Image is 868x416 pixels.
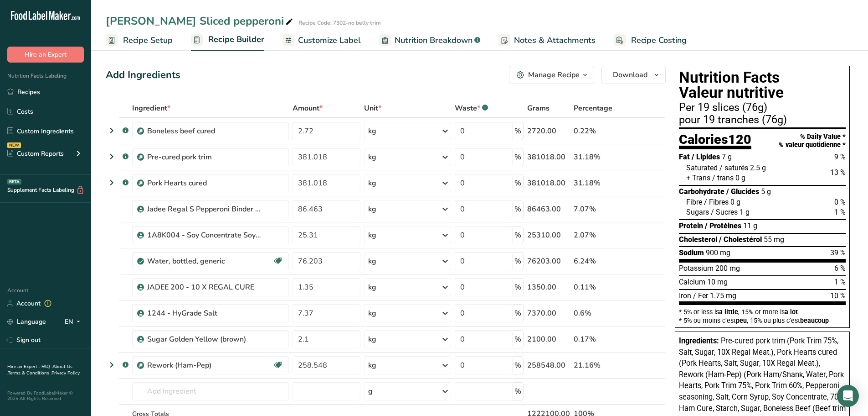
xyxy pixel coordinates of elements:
[750,163,766,172] span: 2.5 g
[527,152,570,163] div: 381018.00
[527,178,570,189] div: 381018.00
[704,198,729,206] span: / Fibres
[65,316,84,327] div: EN
[715,264,740,273] span: 200 mg
[719,308,738,316] span: a little
[527,308,570,319] div: 7370.00
[574,334,622,345] div: 0.17%
[7,149,64,158] div: Custom Reports
[712,174,734,182] span: / trans
[613,69,647,80] span: Download
[527,230,570,241] div: 25310.00
[834,264,846,273] span: 6 %
[147,360,261,371] div: Rework (Ham-Pep)
[527,204,570,215] div: 86463.00
[686,198,702,206] span: Fibre
[527,282,570,293] div: 1350.00
[726,187,759,196] span: / Glucides
[679,70,846,100] h1: Nutrition Facts Valeur nutritive
[368,360,376,371] div: kg
[679,187,724,196] span: Carbohydrate
[719,235,762,244] span: / Cholestérol
[147,126,261,137] div: Boneless beef cured
[132,382,289,400] input: Add Ingredient
[679,278,705,286] span: Calcium
[679,317,846,324] div: * 5% ou moins c’est , 15% ou plus c’est
[147,256,261,267] div: Water, bottled, generic
[686,163,718,172] span: Saturated
[368,386,373,397] div: g
[679,337,719,345] span: Ingredients:
[834,278,846,286] span: 1 %
[679,133,751,150] div: Calories
[368,230,376,241] div: kg
[51,370,80,376] a: Privacy Policy
[730,198,740,206] span: 0 g
[106,68,180,83] div: Add Ingredients
[527,256,570,267] div: 76203.00
[208,33,264,46] span: Recipe Builder
[7,390,84,401] div: Powered By FoodLabelMaker © 2025 All Rights Reserved
[574,152,622,163] div: 31.18%
[614,30,687,51] a: Recipe Costing
[830,291,846,300] span: 10 %
[368,282,376,293] div: kg
[7,142,21,148] div: NEW
[368,256,376,267] div: kg
[679,291,691,300] span: Iron
[679,248,704,257] span: Sodium
[147,152,261,163] div: Pre-cured pork trim
[455,103,488,114] div: Waste
[707,278,728,286] span: 10 mg
[711,208,738,216] span: / Sucres
[8,370,51,376] a: Terms & Conditions .
[740,208,750,216] span: 1 g
[123,34,173,47] span: Recipe Setup
[368,308,376,319] div: kg
[574,103,612,114] span: Percentage
[706,248,730,257] span: 900 mg
[679,102,846,113] div: Per 19 slices (76g)
[686,174,710,182] span: + Trans
[679,221,703,230] span: Protein
[693,291,708,300] span: / Fer
[147,282,261,293] div: JADEE 200 - 10 X REGAL CURE
[368,178,376,189] div: kg
[574,178,622,189] div: 31.18%
[834,153,846,161] span: 9 %
[132,103,170,114] span: Ingredient
[368,334,376,345] div: kg
[679,235,717,244] span: Cholesterol
[834,208,846,216] span: 1 %
[147,204,261,215] div: Jadee Regal S Pepperoni Binder Unit
[761,187,771,196] span: 5 g
[601,66,666,84] button: Download
[7,47,84,63] button: Hire an Expert
[834,198,846,206] span: 0 %
[147,308,261,319] div: 1244 - HyGrade Salt
[785,308,798,316] span: a lot
[137,154,144,161] img: Sub Recipe
[527,334,570,345] div: 2100.00
[574,308,622,319] div: 0.6%
[710,291,736,300] span: 1.75 mg
[368,204,376,215] div: kg
[574,282,622,293] div: 0.11%
[837,385,859,407] div: Open Intercom Messenger
[364,103,381,114] span: Unit
[147,230,261,241] div: 1A8K004 - Soy Concentrate Soya-Pro
[679,153,690,161] span: Fat
[679,305,846,324] section: * 5% or less is , 15% or more is
[527,103,550,114] span: Grams
[800,317,829,324] span: beaucoup
[719,163,748,172] span: / saturés
[679,264,714,273] span: Potassium
[692,153,720,161] span: / Lipides
[498,30,596,51] a: Notes & Attachments
[106,30,173,51] a: Recipe Setup
[631,34,687,47] span: Recipe Costing
[41,363,52,370] a: FAQ .
[7,363,40,370] a: Hire an Expert .
[137,362,144,369] img: Sub Recipe
[574,204,622,215] div: 7.07%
